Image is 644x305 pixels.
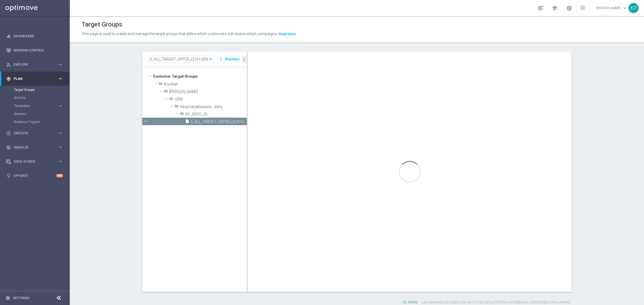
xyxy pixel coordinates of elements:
i: folder [174,104,179,110]
i: equalizer [6,34,11,39]
label: ID: 40656 [403,300,417,305]
button: person_search Explore keyboard_arrow_right [6,62,63,67]
button: gps_fixed Plan keyboard_arrow_right [6,77,63,81]
button: Read more [278,31,297,37]
div: Optibot [6,169,63,183]
span: school [552,5,558,11]
i: gps_fixed [6,76,11,81]
a: Actions [14,96,56,100]
button: lightbulb Optibot +10 [6,174,63,178]
i: folder [164,89,168,95]
a: Optibot [14,169,56,183]
span: Krystian P. [169,90,247,94]
i: chevron_left [242,57,247,62]
div: Templates [14,104,58,107]
h1: Target Groups [82,21,122,28]
div: Streams [14,110,69,118]
div: Analyze [6,145,58,150]
i: keyboard_arrow_right [58,145,63,150]
span: This page is used to create and manage the target groups that define which customers will receive... [82,32,277,36]
span: close [208,57,213,61]
i: more_vert [218,55,224,63]
a: [PERSON_NAME]keyboard_arrow_down [596,4,628,12]
i: track_changes [6,145,11,150]
span: CRM [175,97,247,102]
i: folder [158,81,163,88]
a: Settings [13,296,29,300]
button: Data Studio keyboard_arrow_right [6,159,63,164]
span: Data Studio [14,160,58,163]
div: Execute [6,131,58,136]
i: folder [180,111,184,118]
i: settings [5,296,10,300]
span: KP_DEPO_25 [185,112,247,117]
input: Quick find group or folder [149,55,214,63]
span: Execute [14,132,58,135]
div: Data Studio [6,159,58,164]
button: track_changes Analyze keyboard_arrow_right [6,145,63,150]
button: Mission Control [6,48,63,53]
div: Plan [6,76,58,81]
span: Analyze [14,146,58,149]
button: chevron_left [241,56,247,63]
i: play_circle_outline [6,131,11,136]
i: folder [169,96,173,103]
div: Target Groups [14,86,69,94]
span: Akcje targetowane _ early [180,105,247,109]
span: Explore [14,63,58,66]
a: Dashboard [14,29,63,43]
a: Realtime Triggers [14,120,56,124]
div: Explore [6,62,58,67]
span: Templates [14,104,53,107]
a: Mission Control [14,43,63,57]
a: Streams [14,112,56,116]
div: KP [628,3,639,13]
div: Mission Control [6,43,63,57]
label: Last modified on [DATE] at 9:03 AM UTC+02:00 by [PERSON_NAME][EMAIL_ADDRESS][DOMAIN_NAME] [422,300,570,305]
div: Realtime Triggers [14,118,69,126]
i: keyboard_arrow_right [58,103,63,109]
div: Dashboard [6,29,63,43]
button: equalizer Dashboard [6,34,63,38]
div: Templates [14,102,69,110]
span: Plan [14,77,58,80]
i: keyboard_arrow_right [58,62,63,67]
i: insert_drive_file [185,119,189,125]
div: Actions [14,94,69,102]
i: person_search [6,62,11,67]
span: E_ALL_TARGET_OFFER_LECH GENK_3DEPO_CASHBACK_REM_210825 [191,120,247,124]
button: play_circle_outline Execute keyboard_arrow_right [6,131,63,135]
a: Target Groups [14,88,56,92]
div: +10 [56,174,63,177]
button: Templates keyboard_arrow_right [14,104,63,108]
i: keyboard_arrow_right [58,159,63,164]
button: Prioritize [224,56,240,63]
i: keyboard_arrow_right [58,76,63,81]
span: keyboard_arrow_down [622,5,628,11]
i: keyboard_arrow_right [58,131,63,136]
span: Krystian [164,82,247,87]
span: Customer Target Groups [153,73,247,80]
i: lightbulb [6,173,11,178]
